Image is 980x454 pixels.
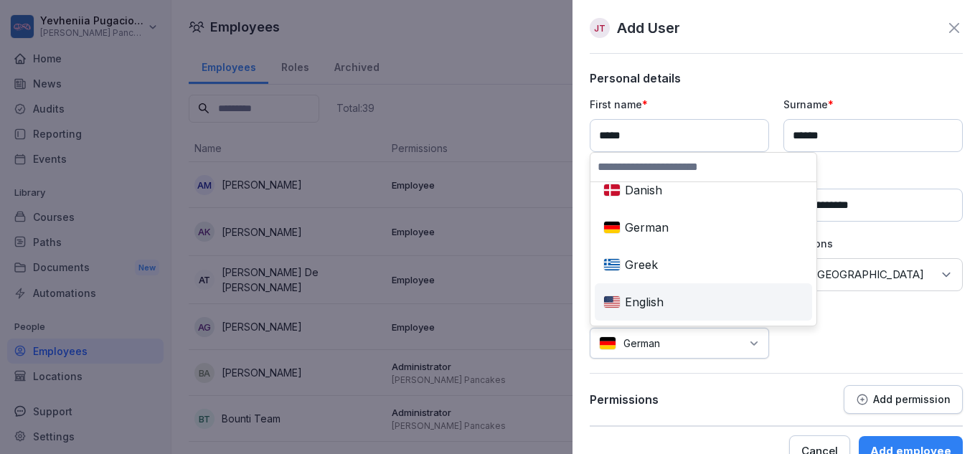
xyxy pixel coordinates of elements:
p: [GEOGRAPHIC_DATA] [813,268,924,282]
button: Add permission [844,385,963,414]
p: First name [590,97,769,112]
div: German [590,328,769,359]
img: gr.svg [603,258,621,272]
p: Mobile [783,166,963,181]
p: Add permission [873,394,951,405]
img: de.svg [603,221,621,235]
div: Danish [598,174,809,206]
p: Permissions [590,392,659,407]
img: de.svg [599,336,616,350]
img: us.svg [603,295,621,309]
div: JT [590,18,610,38]
div: Spanish [598,323,809,355]
div: German [598,212,809,243]
div: Greek [598,249,809,280]
div: English [598,286,809,318]
p: Personal details [590,71,963,85]
p: Add User [617,17,680,39]
p: Surname [783,97,963,112]
p: Locations [783,236,963,251]
img: dk.svg [603,184,621,197]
